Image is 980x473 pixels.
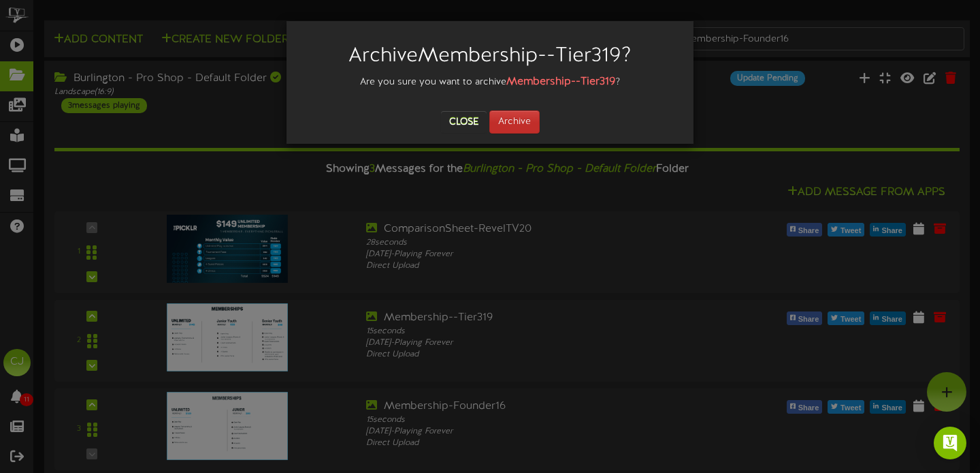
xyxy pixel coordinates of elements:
[506,76,615,88] strong: Membership--Tier319
[297,74,683,90] div: Are you sure you want to archive ?
[489,110,540,134] button: Archive
[441,111,487,133] button: Close
[307,45,673,67] h2: Archive Membership--Tier319 ?
[934,427,966,459] div: Open Intercom Messenger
